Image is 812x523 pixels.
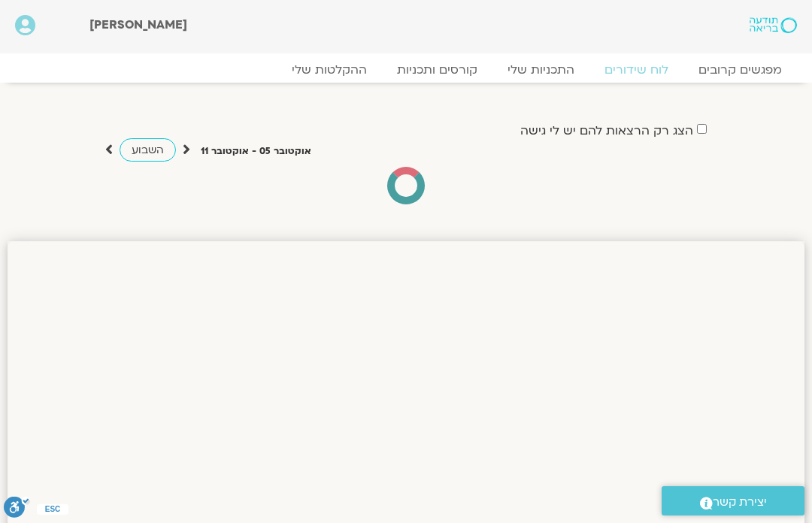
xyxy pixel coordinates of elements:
[520,124,693,138] label: הצג רק הרצאות להם יש לי גישה
[589,62,683,77] a: לוח שידורים
[382,62,492,77] a: קורסים ותכניות
[15,62,797,77] nav: Menu
[89,17,187,33] span: [PERSON_NAME]
[713,492,767,512] span: יצירת קשר
[277,62,382,77] a: ההקלטות שלי
[683,62,797,77] a: מפגשים קרובים
[492,62,589,77] a: התכניות שלי
[132,143,164,157] span: השבוע
[201,144,311,159] p: אוקטובר 05 - אוקטובר 11
[120,138,176,162] a: השבוע
[662,486,804,515] a: יצירת קשר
